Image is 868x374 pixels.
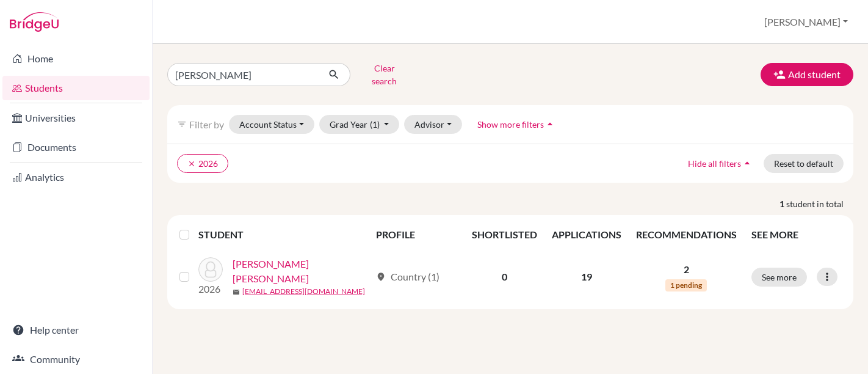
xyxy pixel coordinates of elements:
span: Filter by [189,119,224,130]
th: PROFILE [369,220,465,249]
i: clear [187,159,196,168]
button: [PERSON_NAME] [759,10,853,34]
button: clear2026 [177,154,228,173]
p: 2 [636,262,737,277]
button: See more [751,268,807,287]
strong: 1 [779,197,786,210]
span: Hide all filters [688,158,741,169]
p: 2026 [198,282,223,296]
button: Reset to default [764,154,844,173]
button: Account Status [229,115,314,134]
a: Community [2,347,150,372]
span: mail [233,288,240,296]
a: Home [2,46,150,71]
span: (1) [370,119,380,130]
img: Chaves Blackman, Thomas [198,257,223,282]
span: location_on [376,272,386,282]
a: Analytics [2,165,150,189]
button: Clear search [350,59,418,90]
th: RECOMMENDATIONS [629,220,744,249]
td: 0 [465,249,544,304]
button: Advisor [404,115,462,134]
span: student in total [786,197,853,210]
input: Find student by name... [167,63,319,86]
a: Help center [2,318,150,342]
button: Add student [761,63,853,86]
a: Universities [2,106,150,130]
a: [PERSON_NAME] [PERSON_NAME] [233,257,371,286]
span: 1 pending [665,279,707,291]
th: STUDENT [198,220,369,249]
th: APPLICATIONS [544,220,629,249]
span: Show more filters [477,119,544,130]
img: Bridge-U [10,12,59,32]
div: Country (1) [376,269,439,284]
a: Documents [2,135,150,159]
button: Grad Year(1) [319,115,400,134]
button: Hide all filtersarrow_drop_up [678,154,764,173]
i: arrow_drop_up [544,118,556,130]
td: 19 [544,249,629,304]
th: SEE MORE [744,220,848,249]
a: Students [2,76,150,100]
th: SHORTLISTED [465,220,544,249]
a: [EMAIL_ADDRESS][DOMAIN_NAME] [242,286,365,297]
i: filter_list [177,119,187,129]
i: arrow_drop_up [741,157,753,169]
button: Show more filtersarrow_drop_up [467,115,566,134]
